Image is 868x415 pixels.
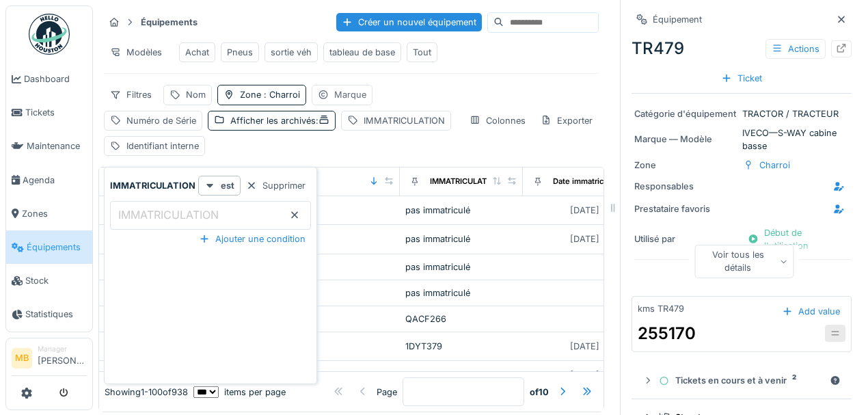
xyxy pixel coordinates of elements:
[38,344,87,373] li: [PERSON_NAME]
[653,13,702,26] div: Équipement
[634,126,849,152] div: IVECO — S-WAY cabine basse
[776,302,845,321] div: Add value
[334,88,366,101] div: Marque
[271,46,312,59] div: sortie véh
[634,133,737,146] div: Marque — Modèle
[413,46,431,59] div: Tout
[742,224,849,255] div: Début de l'utilisation
[634,107,849,120] div: TRACTOR / TRACTEUR
[186,88,206,101] div: Nom
[638,302,684,315] div: kms TR479
[23,174,87,187] span: Agenda
[105,385,188,398] div: Showing 1 - 100 of 938
[27,241,87,254] span: Équipements
[364,114,445,127] div: IMMATRICULATION
[22,207,87,220] span: Zones
[534,111,599,131] div: Exporter
[377,385,397,398] div: Page
[759,159,790,172] div: Charroi
[104,42,168,62] div: Modèles
[185,46,209,59] div: Achat
[116,206,221,223] label: IMMATRICULATION
[405,369,517,381] div: ACCL1045
[463,111,532,131] div: Colonnes
[405,260,517,273] div: pas immatriculé
[634,180,737,193] div: Responsables
[110,179,195,192] strong: IMMATRICULATION
[553,176,653,187] div: Date immatriculation (1ere)
[329,46,395,59] div: tableau de base
[634,202,737,215] div: Prestataire favoris
[405,232,517,245] div: pas immatriculé
[405,286,517,299] div: pas immatriculé
[405,340,517,353] div: 1DYT379
[316,116,329,126] span: :
[570,369,599,381] div: [DATE]
[632,36,852,61] div: TR479
[638,321,696,346] div: 255170
[24,72,87,85] span: Dashboard
[405,312,517,325] div: QACF266
[25,274,87,287] span: Stock
[430,176,501,187] div: IMMATRICULATION
[240,88,300,101] div: Zone
[25,308,87,321] span: Statistiques
[716,69,768,88] div: Ticket
[27,139,87,152] span: Maintenance
[221,179,234,192] strong: est
[12,348,32,369] li: MB
[336,13,482,31] div: Créer un nouvel équipement
[634,107,737,120] div: Catégorie d'équipement
[634,232,737,245] div: Utilisé par
[241,176,311,195] div: Supprimer
[193,385,286,398] div: items per page
[695,245,794,278] div: Voir tous les détails
[38,344,87,354] div: Manager
[126,139,199,152] div: Identifiant interne
[634,159,737,172] div: Zone
[570,340,599,353] div: [DATE]
[570,204,599,217] div: [DATE]
[765,39,826,59] div: Actions
[25,106,87,119] span: Tickets
[230,114,329,127] div: Afficher les archivés
[405,204,517,217] div: pas immatriculé
[659,374,824,387] div: Tickets en cours et à venir
[104,85,158,105] div: Filtres
[261,90,300,100] span: : Charroi
[135,16,203,29] strong: Équipements
[227,46,253,59] div: Pneus
[126,114,196,127] div: Numéro de Série
[570,232,599,245] div: [DATE]
[193,230,311,248] div: Ajouter une condition
[29,14,70,55] img: Badge_color-CXgf-gQk.svg
[637,369,846,394] summary: Tickets en cours et à venir2
[530,385,549,398] strong: of 10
